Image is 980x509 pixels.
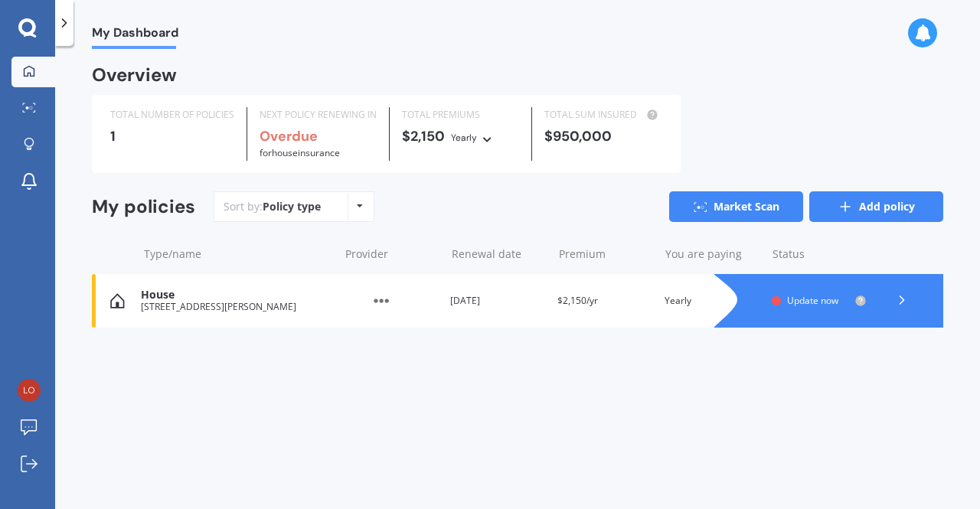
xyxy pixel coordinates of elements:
div: TOTAL NUMBER OF POLICIES [110,107,234,122]
div: $2,150 [402,129,519,145]
div: Sort by: [224,199,321,214]
div: Yearly [665,293,759,308]
div: Premium [559,246,653,262]
div: $950,000 [544,129,661,144]
div: Renewal date [452,246,546,262]
div: 1 [110,129,234,144]
div: Type/name [144,246,333,262]
div: Provider [345,246,439,262]
div: You are paying [665,246,759,262]
img: Other [343,286,420,315]
div: NEXT POLICY RENEWING IN [260,107,377,122]
div: [DATE] [450,293,545,308]
span: My Dashboard [92,25,178,46]
div: [STREET_ADDRESS][PERSON_NAME] [141,302,331,312]
div: TOTAL SUM INSURED [544,107,661,122]
div: Policy type [263,199,321,214]
img: House [110,293,125,308]
div: Overview [92,67,177,83]
img: 4b2f66fd1f2c1b8ab872e006fe01d95a [18,379,41,402]
div: TOTAL PREMIUMS [402,107,519,122]
a: Market Scan [669,191,803,222]
div: Yearly [451,130,477,145]
div: My policies [92,196,195,218]
b: Overdue [260,127,318,145]
span: Update now [787,294,838,307]
span: for House insurance [260,146,340,159]
div: Status [773,246,867,262]
span: $2,150/yr [557,294,598,307]
a: Add policy [809,191,943,222]
div: House [141,289,331,302]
